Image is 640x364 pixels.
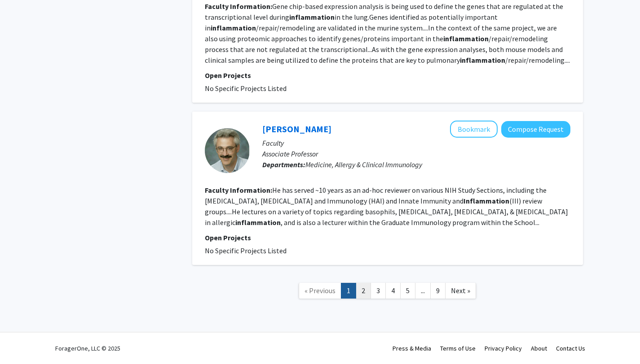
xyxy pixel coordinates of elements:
[205,246,287,255] span: No Specific Projects Listed
[262,148,570,159] p: Associate Professor
[451,286,470,295] span: Next »
[7,324,38,357] iframe: Chat
[205,232,570,243] p: Open Projects
[205,84,287,93] span: No Specific Projects Listed
[445,283,476,299] a: Next
[262,138,570,148] p: Faculty
[556,344,585,352] a: Contact Us
[205,70,570,81] p: Open Projects
[211,23,256,32] b: inflammation
[385,283,401,299] a: 4
[55,333,120,364] div: ForagerOne, LLC © 2025
[305,286,335,295] span: « Previous
[531,344,547,352] a: About
[430,283,446,299] a: 9
[262,160,305,169] b: Departments:
[485,344,522,352] a: Privacy Policy
[460,56,505,65] b: inflammation
[440,344,476,352] a: Terms of Use
[205,2,570,65] fg-read-more: Gene chip-based expression analysis is being used to define the genes that are regulated at the t...
[371,283,386,299] a: 3
[192,274,583,310] nav: Page navigation
[299,283,341,299] a: Previous Page
[205,2,272,11] b: Faculty Information:
[400,283,415,299] a: 5
[341,283,356,299] a: 1
[305,160,422,169] span: Medicine, Allergy & Clinical Immunology
[205,186,272,195] b: Faculty Information:
[262,123,331,134] a: [PERSON_NAME]
[450,121,498,138] button: Add John Schroeder to Bookmarks
[443,34,489,43] b: inflammation
[463,196,509,205] b: Inflammation
[235,218,281,227] b: inflammation
[421,286,425,295] span: ...
[356,283,371,299] a: 2
[289,13,335,22] b: inflammation
[393,344,431,352] a: Press & Media
[501,121,570,138] button: Compose Request to John Schroeder
[205,186,568,227] fg-read-more: He has served ~10 years as an ad-hoc reviewer on various NIH Study Sections, including the [MEDIC...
